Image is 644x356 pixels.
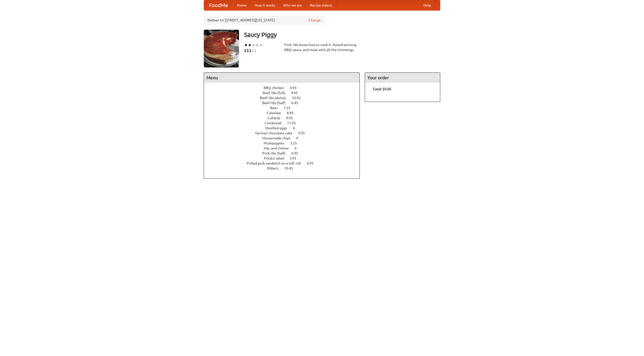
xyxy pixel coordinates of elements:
span: Hushpuppies [264,141,289,145]
a: German chocolate cake 5.95 [255,131,314,135]
a: Cornbread 11.45 [265,121,305,125]
a: Mac and cheese 6 [264,146,306,150]
a: Home [233,0,251,10]
span: Riblets [267,166,284,170]
a: Potato salad 3.95 [264,156,306,160]
a: FoodMe [204,0,233,10]
span: 5.95 [298,131,310,135]
a: Beer 7.55 [270,106,300,110]
a: Change [309,18,321,23]
span: 9.95 [286,116,298,120]
a: Pulled pork sandwich on a soft roll 4.95 [247,161,323,165]
span: 3.25 [290,141,302,145]
a: How it works [251,0,279,10]
a: Recipe videos [306,0,336,10]
a: Help [419,0,435,10]
span: Pork ribs (half) [262,151,291,155]
span: German chocolate cake [255,131,297,135]
a: Beef ribs (half) 6.45 [262,101,307,105]
span: 4 [296,136,303,140]
a: Riblets 10.45 [267,166,302,170]
span: 6 [295,146,302,150]
span: Potato salad [264,156,289,160]
h3: Saucy Piggy [244,30,440,40]
span: 4.95 [290,86,302,90]
span: Beef ribs (half) [262,101,291,105]
a: Housemade chips 4 [262,136,307,140]
span: 11.45 [287,121,301,125]
span: 6.45 [291,101,303,105]
span: 3.95 [290,156,301,160]
a: Beef ribs (full) 9.95 [263,91,307,95]
li: $ [249,48,252,53]
span: Pulled pork sandwich on a soft roll [247,161,306,165]
div: Deliver to: [STREET_ADDRESS][US_STATE] [204,16,325,25]
span: 7.55 [284,106,295,110]
li: $ [247,48,249,53]
h4: Your order [365,73,440,83]
span: BBQ chicken [264,86,289,90]
a: Pork ribs (half) 6.95 [262,151,307,155]
span: Collards [267,116,285,120]
a: Devilled eggs 4 [265,126,304,130]
li: ★ [248,42,252,48]
span: 4.95 [307,161,318,165]
img: angular.jpg [204,30,239,67]
a: Beef ribs (delux) 10.45 [260,96,310,100]
li: $ [244,48,247,53]
span: Housemade chips [262,136,295,140]
a: BBQ chicken 4.95 [264,86,306,90]
span: 8.95 [287,111,299,115]
span: 4 [293,126,300,130]
span: Cornbread [265,121,286,125]
span: Beef ribs (delux) [260,96,291,100]
span: 6.95 [291,151,303,155]
span: 10.45 [292,96,306,100]
div: Pork. We know how to cook it. Award-winning BBQ sauce, and meat with all the trimmings. [284,42,360,52]
a: Collards 9.95 [267,116,302,120]
span: 9.95 [291,91,303,95]
li: $ [252,48,254,53]
li: ★ [259,42,263,48]
li: $ [254,48,257,53]
span: Beer [270,106,283,110]
span: Mac and cheese [264,146,294,150]
span: Beef ribs (full) [263,91,290,95]
a: Who we are [279,0,306,10]
span: Coleslaw [267,111,286,115]
li: ★ [252,42,255,48]
b: Total: $0.00 [373,87,391,91]
span: Devilled eggs [265,126,292,130]
a: Hushpuppies 3.25 [264,141,306,145]
span: 10.45 [284,166,298,170]
li: ★ [255,42,259,48]
li: ★ [244,42,248,48]
a: Coleslaw 8.95 [267,111,303,115]
h4: Menu [204,73,359,83]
